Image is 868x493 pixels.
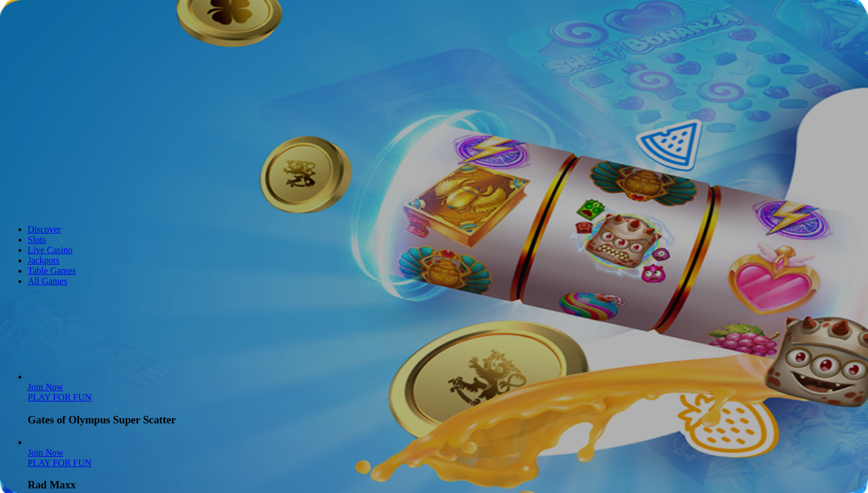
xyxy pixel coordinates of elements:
[28,224,61,234] a: Discover
[28,448,63,457] a: Rad Maxx
[28,235,46,244] a: Slots
[28,392,92,402] a: Gates of Olympus Super Scatter
[28,276,67,286] a: All Games
[28,372,863,426] article: Gates of Olympus Super Scatter
[28,382,63,392] a: Gates of Olympus Super Scatter
[5,205,863,286] nav: Lobby
[28,266,76,276] a: Table Games
[28,448,63,457] span: Join Now
[28,245,73,255] a: Live Casino
[28,437,863,492] article: Rad Maxx
[28,458,92,468] a: Rad Maxx
[28,414,863,426] h3: Gates of Olympus Super Scatter
[5,205,863,308] header: Lobby
[28,255,59,265] a: Jackpots
[28,479,863,491] h3: Rad Maxx
[28,382,63,392] span: Join Now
